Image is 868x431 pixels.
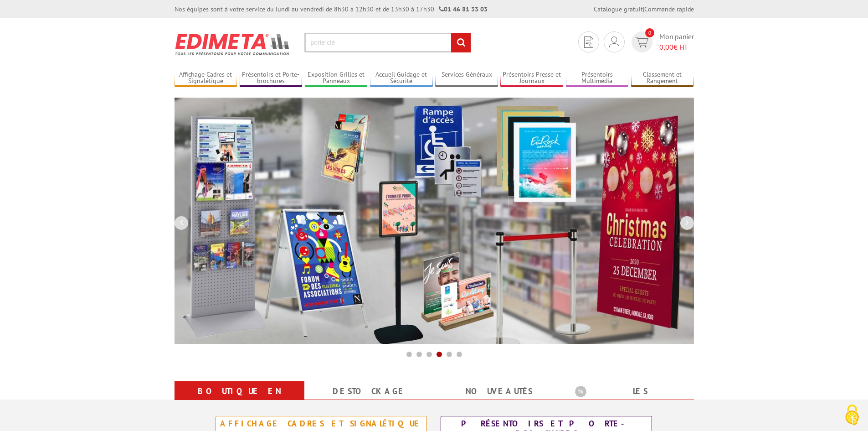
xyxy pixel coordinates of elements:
img: Cookies (fenêtre modale) [841,404,863,426]
strong: 01 46 81 33 03 [439,5,488,13]
img: devis rapide [635,37,648,47]
span: € HT [659,42,694,52]
img: devis rapide [584,36,593,48]
span: 0,00 [659,42,673,52]
a: devis rapide 0 Mon panier 0,00€ HT [629,31,694,52]
input: Rechercher un produit ou une référence... [304,33,471,52]
div: Nos équipes sont à votre service du lundi au vendredi de 8h30 à 12h30 et de 13h30 à 17h30 [175,5,488,14]
a: Exposition Grilles et Panneaux [305,71,368,86]
span: Mon panier [659,31,694,52]
a: Catalogue gratuit [594,5,643,13]
a: Accueil Guidage et Sécurité [370,71,433,86]
div: | [594,5,694,14]
b: Les promotions [575,383,689,401]
a: Présentoirs Multimédia [566,71,629,86]
button: Cookies (fenêtre modale) [836,400,868,431]
div: Affichage Cadres et Signalétique [218,419,424,429]
span: 0 [645,28,654,37]
a: Boutique en ligne [185,383,293,416]
a: Présentoirs et Porte-brochures [240,71,303,86]
a: Présentoirs Presse et Journaux [500,71,563,86]
a: nouveautés [445,383,553,400]
a: Affichage Cadres et Signalétique [175,71,237,86]
a: Les promotions [575,383,683,416]
a: Classement et Rangement [631,71,694,86]
a: Services Généraux [435,71,498,86]
input: rechercher [451,33,471,52]
img: Présentoir, panneau, stand - Edimeta - PLV, affichage, mobilier bureau, entreprise [175,27,291,61]
img: devis rapide [609,36,619,47]
a: Destockage [315,383,423,400]
a: Commande rapide [644,5,694,13]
